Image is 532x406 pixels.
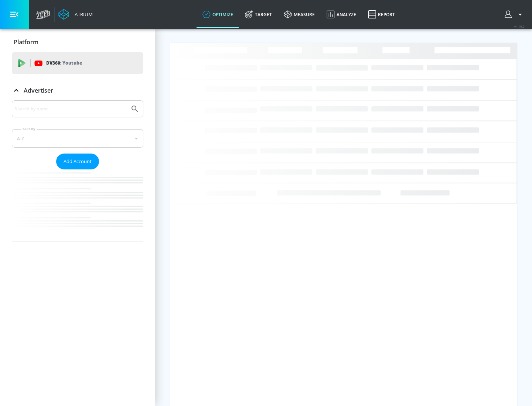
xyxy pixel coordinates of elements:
div: Advertiser [12,100,143,241]
div: A-Z [12,129,143,148]
span: v 4.19.0 [514,24,525,28]
a: Report [362,1,401,28]
a: Analyze [321,1,362,28]
a: Atrium [58,9,93,20]
p: Advertiser [24,86,53,94]
nav: list of Advertiser [12,169,143,241]
p: Youtube [62,59,82,67]
p: Platform [14,38,38,46]
div: Atrium [72,11,93,18]
a: Target [239,1,278,28]
p: DV360: [46,59,82,67]
div: Platform [12,32,143,52]
a: measure [278,1,321,28]
label: Sort By [21,127,37,131]
input: Search by name [15,104,127,114]
div: Advertiser [12,80,143,101]
a: optimize [197,1,239,28]
div: DV360: Youtube [12,52,143,74]
button: Add Account [56,154,99,169]
span: Add Account [64,157,92,166]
